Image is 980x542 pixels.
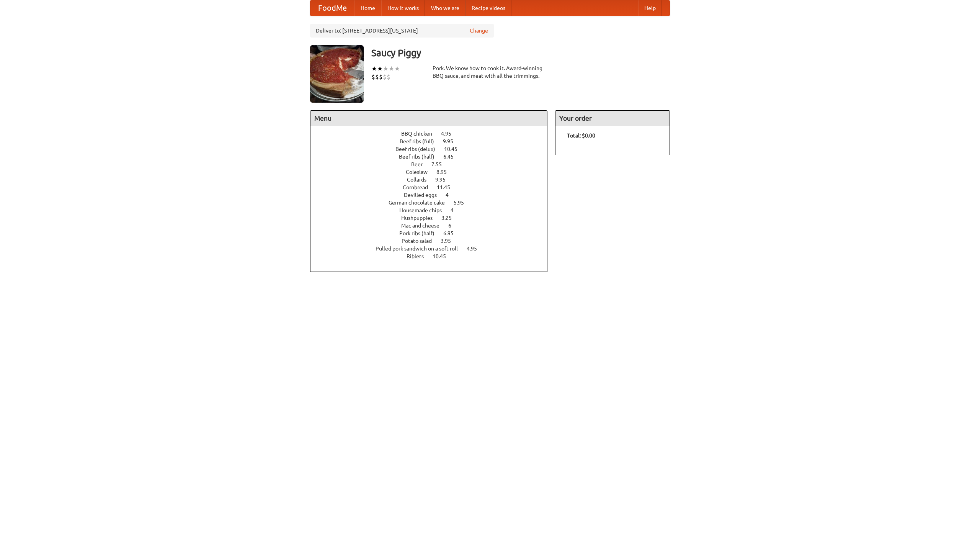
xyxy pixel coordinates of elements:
span: 3.95 [441,238,459,244]
a: Hushpuppies 3.25 [401,215,466,221]
span: 4 [451,207,461,213]
li: ★ [383,64,389,73]
a: BBQ chicken 4.95 [401,131,465,137]
a: German chocolate cake 5.95 [389,200,478,206]
span: 6.45 [443,154,461,160]
span: Beef ribs (delux) [395,146,443,152]
span: Devilled eggs [404,192,444,198]
div: Deliver to: [STREET_ADDRESS][US_STATE] [310,24,494,38]
b: Total: $0.00 [567,133,595,139]
img: angular.jpg [310,45,364,103]
span: Pork ribs (half) [399,230,442,236]
span: Beer [411,161,430,167]
span: Collards [407,177,434,183]
span: BBQ chicken [401,131,440,137]
a: Devilled eggs 4 [404,192,463,198]
h4: Your order [555,111,670,126]
li: $ [383,73,387,81]
a: FoodMe [310,0,354,16]
span: Cornbread [403,184,436,190]
span: Housemade chips [399,207,449,213]
li: $ [375,73,379,81]
span: 8.95 [436,169,454,175]
li: ★ [371,64,377,73]
li: ★ [389,64,394,73]
a: Coleslaw 8.95 [406,169,461,175]
span: 6 [448,223,459,229]
span: German chocolate cake [389,200,452,206]
span: Potato salad [402,238,439,244]
span: 10.45 [444,146,465,152]
a: Collards 9.95 [407,177,460,183]
li: $ [371,73,375,81]
span: 7.55 [431,161,449,167]
span: 6.95 [443,230,461,236]
a: Riblets 10.45 [407,253,460,259]
span: Riblets [407,253,431,259]
a: Cornbread 11.45 [403,184,464,190]
span: 4.95 [467,246,485,252]
span: 11.45 [437,184,458,190]
a: Who we are [425,0,465,16]
a: Beef ribs (half) 6.45 [399,154,468,160]
li: ★ [377,64,383,73]
span: Mac and cheese [401,223,447,229]
h4: Menu [310,111,547,126]
a: Beef ribs (delux) 10.45 [395,146,472,152]
span: 10.45 [433,253,454,259]
span: 4.95 [441,131,459,137]
a: Help [638,0,662,16]
a: Mac and cheese 6 [401,223,465,229]
span: 5.95 [454,200,472,206]
a: How it works [381,0,425,16]
span: Hushpuppies [401,215,440,221]
a: Housemade chips 4 [399,207,468,213]
span: 9.95 [443,138,461,144]
span: Beef ribs (full) [400,138,442,144]
span: 3.25 [441,215,459,221]
a: Change [470,27,488,34]
span: Coleslaw [406,169,435,175]
a: Potato salad 3.95 [402,238,465,244]
a: Home [354,0,381,16]
li: $ [379,73,383,81]
li: $ [387,73,390,81]
a: Pork ribs (half) 6.95 [399,230,468,236]
li: ★ [394,64,400,73]
span: Beef ribs (half) [399,154,442,160]
span: Pulled pork sandwich on a soft roll [376,246,465,252]
a: Recipe videos [465,0,511,16]
h3: Saucy Piggy [371,45,670,61]
a: Pulled pork sandwich on a soft roll 4.95 [376,246,491,252]
a: Beer 7.55 [411,161,456,167]
span: 9.95 [435,177,453,183]
a: Beef ribs (full) 9.95 [400,138,467,144]
div: Pork. We know how to cook it. Award-winning BBQ sauce, and meat with all the trimmings. [433,64,547,80]
span: 4 [446,192,456,198]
